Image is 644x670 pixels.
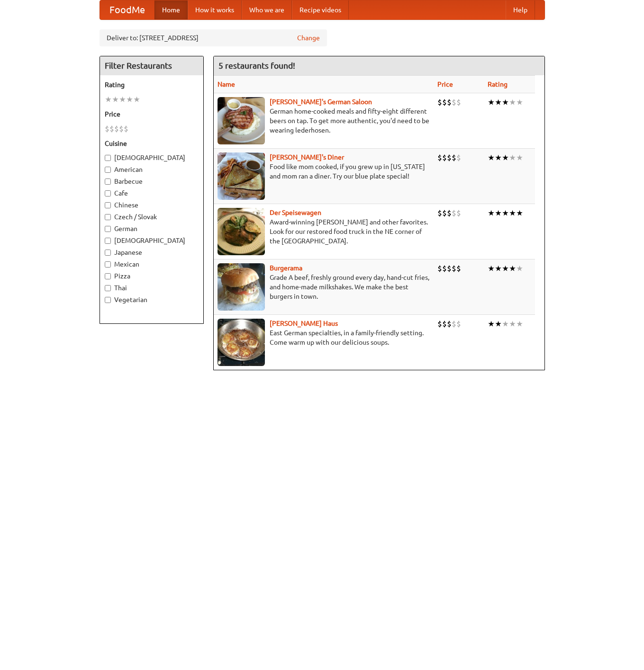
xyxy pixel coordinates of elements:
[270,98,372,106] a: [PERSON_NAME]'s German Saloon
[509,319,516,329] li: ★
[105,124,109,134] li: $
[105,202,111,208] input: Chinese
[488,208,495,218] li: ★
[105,283,199,293] label: Thai
[509,208,516,218] li: ★
[447,152,452,163] li: $
[437,80,453,88] a: Price
[105,190,111,197] input: Cafe
[442,319,447,329] li: $
[124,124,128,134] li: $
[502,97,509,107] li: ★
[218,217,430,246] p: Award-winning [PERSON_NAME] and other favorites. Look for our restored food truck in the NE corne...
[218,97,265,144] img: esthers.jpg
[516,97,523,107] li: ★
[105,212,199,222] label: Czech / Slovak
[105,297,111,303] input: Vegetarian
[105,200,199,210] label: Chinese
[456,97,461,107] li: $
[100,0,154,19] a: FoodMe
[516,319,523,329] li: ★
[447,263,452,274] li: $
[452,208,456,218] li: $
[218,208,265,255] img: speisewagen.jpg
[105,165,199,174] label: American
[509,97,516,107] li: ★
[516,152,523,163] li: ★
[488,152,495,163] li: ★
[218,152,265,200] img: sallys.jpg
[105,261,111,268] input: Mexican
[112,94,119,105] li: ★
[488,263,495,274] li: ★
[218,319,265,366] img: kohlhaus.jpg
[495,208,502,218] li: ★
[292,0,349,19] a: Recipe videos
[218,80,235,88] a: Name
[105,250,111,256] input: Japanese
[270,264,302,272] b: Burgerama
[495,263,502,274] li: ★
[105,155,111,161] input: [DEMOGRAPHIC_DATA]
[437,263,442,274] li: $
[495,97,502,107] li: ★
[105,285,111,291] input: Thai
[100,29,327,46] div: Deliver to: [STREET_ADDRESS]
[119,124,124,134] li: $
[502,208,509,218] li: ★
[105,188,199,198] label: Cafe
[442,263,447,274] li: $
[218,263,265,311] img: burgerama.jpg
[105,224,199,233] label: German
[218,162,430,181] p: Food like mom cooked, if you grew up in [US_STATE] and mom ran a diner. Try our blue plate special!
[442,152,447,163] li: $
[109,124,114,134] li: $
[270,209,321,216] a: Der Speisewagen
[437,152,442,163] li: $
[218,107,430,135] p: German home-cooked meals and fifty-eight different beers on tap. To get more authentic, you'd nee...
[502,152,509,163] li: ★
[456,263,461,274] li: $
[442,97,447,107] li: $
[133,94,140,105] li: ★
[105,271,199,281] label: Pizza
[506,0,535,19] a: Help
[218,61,295,70] ng-pluralize: 5 restaurants found!
[105,167,111,173] input: American
[452,319,456,329] li: $
[105,153,199,162] label: [DEMOGRAPHIC_DATA]
[105,295,199,304] label: Vegetarian
[105,177,199,186] label: Barbecue
[456,152,461,163] li: $
[105,214,111,220] input: Czech / Slovak
[502,319,509,329] li: ★
[488,80,508,88] a: Rating
[437,97,442,107] li: $
[105,236,199,245] label: [DEMOGRAPHIC_DATA]
[188,0,242,19] a: How it works
[100,56,203,75] h4: Filter Restaurants
[456,319,461,329] li: $
[105,238,111,244] input: [DEMOGRAPHIC_DATA]
[105,94,112,105] li: ★
[495,152,502,163] li: ★
[447,319,452,329] li: $
[105,179,111,185] input: Barbecue
[119,94,126,105] li: ★
[270,320,338,327] a: [PERSON_NAME] Haus
[452,263,456,274] li: $
[242,0,292,19] a: Who we are
[105,226,111,232] input: German
[126,94,133,105] li: ★
[105,80,199,89] h5: Rating
[218,273,430,301] p: Grade A beef, freshly ground every day, hand-cut fries, and home-made milkshakes. We make the bes...
[447,208,452,218] li: $
[114,124,119,134] li: $
[495,319,502,329] li: ★
[297,33,320,43] a: Change
[105,259,199,269] label: Mexican
[270,153,344,161] a: [PERSON_NAME]'s Diner
[437,208,442,218] li: $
